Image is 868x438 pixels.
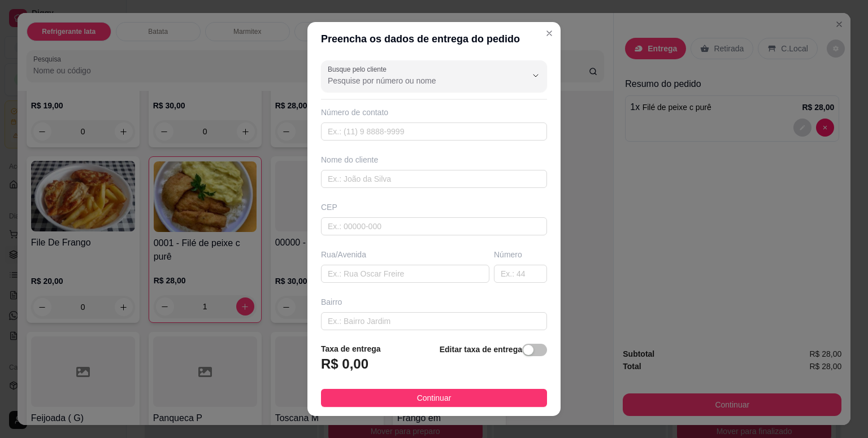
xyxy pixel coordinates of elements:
[540,24,558,42] button: Close
[417,392,452,404] span: Continuar
[321,217,547,235] input: Ex.: 00000-000
[321,122,547,141] input: Ex.: (11) 9 8888-9999
[328,64,390,74] label: Busque pelo cliente
[321,265,489,283] input: Ex.: Rua Oscar Freire
[440,345,522,354] strong: Editar taxa de entrega
[321,170,547,188] input: Ex.: João da Silva
[321,344,381,353] strong: Taxa de entrega
[321,249,489,260] div: Rua/Avenida
[494,265,547,283] input: Ex.: 44
[321,296,547,308] div: Bairro
[527,67,545,85] button: Show suggestions
[321,154,547,165] div: Nome do cliente
[321,312,547,330] input: Ex.: Bairro Jardim
[321,107,547,118] div: Número de contato
[321,355,368,373] h3: R$ 0,00
[307,22,561,56] header: Preencha os dados de entrega do pedido
[321,202,547,213] div: CEP
[494,249,547,260] div: Número
[321,389,547,407] button: Continuar
[328,75,509,86] input: Busque pelo cliente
